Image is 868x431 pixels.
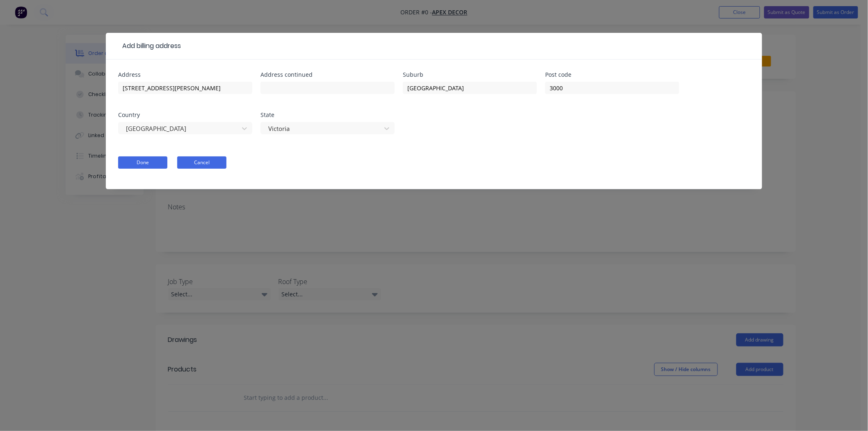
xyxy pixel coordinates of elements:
div: Address continued [260,72,395,78]
button: Done [118,156,167,169]
button: Cancel [177,156,226,169]
div: Suburb [403,72,537,78]
div: Post code [545,72,679,78]
div: State [260,112,395,118]
div: Country [118,112,252,118]
div: Add billing address [118,41,181,51]
div: Address [118,72,252,78]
